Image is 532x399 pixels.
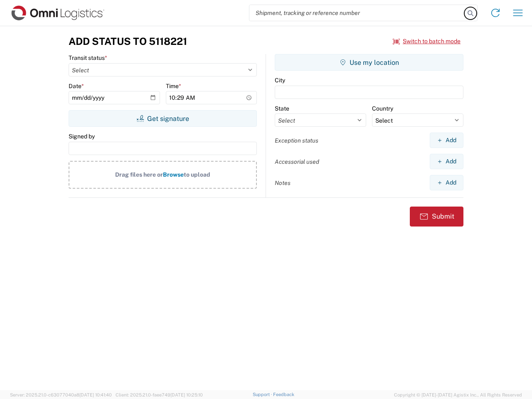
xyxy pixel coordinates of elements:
[275,137,318,144] label: Exception status
[170,392,203,397] span: [DATE] 10:25:10
[253,392,273,397] a: Support
[393,34,461,48] button: Switch to batch mode
[69,54,107,62] label: Transit status
[184,171,210,178] span: to upload
[249,5,465,21] input: Shipment, tracking or reference number
[410,207,463,227] button: Submit
[394,391,522,399] span: Copyright © [DATE]-[DATE] Agistix Inc., All Rights Reserved
[372,105,393,112] label: Country
[163,171,184,178] span: Browse
[275,76,285,84] label: City
[79,392,112,397] span: [DATE] 10:41:40
[69,82,84,90] label: Date
[166,82,181,90] label: Time
[275,158,319,165] label: Accessorial used
[275,105,289,112] label: State
[69,133,95,140] label: Signed by
[275,179,291,187] label: Notes
[430,133,463,148] button: Add
[275,54,463,71] button: Use my location
[430,154,463,169] button: Add
[10,392,112,397] span: Server: 2025.21.0-c63077040a8
[273,392,294,397] a: Feedback
[69,35,187,47] h3: Add Status to 5118221
[115,171,163,178] span: Drag files here or
[430,175,463,190] button: Add
[116,392,203,397] span: Client: 2025.21.0-faee749
[69,110,257,127] button: Get signature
